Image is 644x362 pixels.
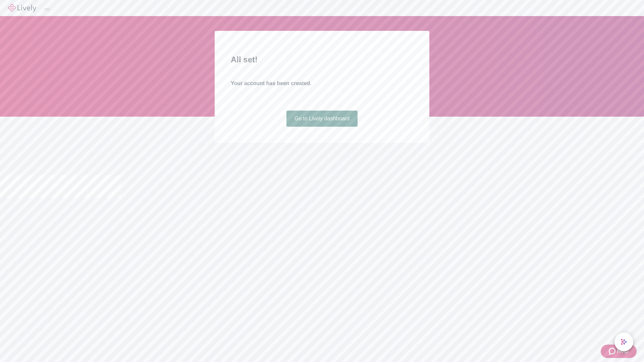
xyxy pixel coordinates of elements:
[231,79,413,87] h4: Your account has been created.
[286,111,358,127] a: Go to Lively dashboard
[609,347,617,355] svg: Zendesk support icon
[621,339,627,345] svg: Lively AI Assistant
[231,54,413,66] h2: All set!
[614,333,633,351] button: chat
[44,8,50,10] button: Log out
[601,345,637,358] button: Zendesk support iconHelp
[617,347,629,355] span: Help
[8,4,36,12] img: Lively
